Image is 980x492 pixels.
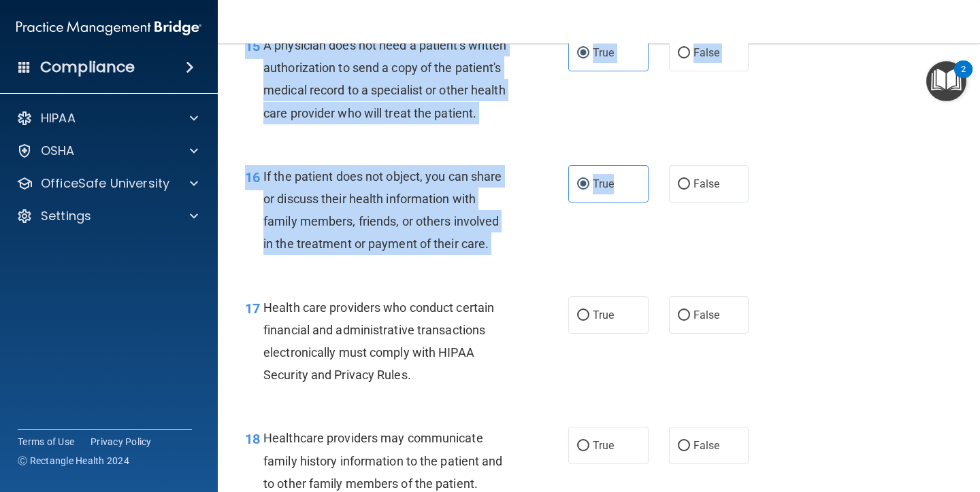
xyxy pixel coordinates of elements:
img: PMB logo [16,14,201,41]
input: False [678,441,690,451]
input: False [678,311,690,321]
a: HIPAA [16,110,198,126]
span: False [693,177,720,190]
input: False [678,48,690,58]
a: OSHA [16,143,198,159]
span: If the patient does not object, you can share or discuss their health information with family mem... [263,169,502,251]
span: False [693,309,720,321]
p: OSHA [41,143,75,159]
span: Health care providers who conduct certain financial and administrative transactions electronicall... [263,300,494,383]
input: True [577,441,589,451]
input: True [577,179,589,190]
a: Terms of Use [18,435,74,449]
iframe: Drift Widget Chat Controller [912,398,964,450]
span: A physician does not need a patient's written authorization to send a copy of the patient's medic... [263,38,507,120]
span: Ⓒ Rectangle Health 2024 [18,454,129,468]
a: Settings [16,208,198,224]
a: Privacy Policy [91,435,152,449]
span: 15 [245,38,260,54]
p: Settings [41,208,91,224]
span: 18 [245,431,260,447]
span: True [593,309,614,321]
span: False [693,46,720,59]
p: OfficeSafe University [41,175,169,192]
span: Healthcare providers may communicate family history information to the patient and to other famil... [263,431,503,490]
span: False [693,439,720,452]
span: True [593,177,614,190]
a: OfficeSafe University [16,175,198,192]
input: True [577,311,589,321]
p: HIPAA [41,110,76,126]
div: 2 [961,69,966,87]
input: True [577,48,589,58]
input: False [678,179,690,190]
span: True [593,439,614,452]
button: Open Resource Center, 2 new notifications [926,61,966,101]
span: 17 [245,300,260,317]
h4: Compliance [40,58,135,77]
span: 16 [245,169,260,186]
span: True [593,46,614,59]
